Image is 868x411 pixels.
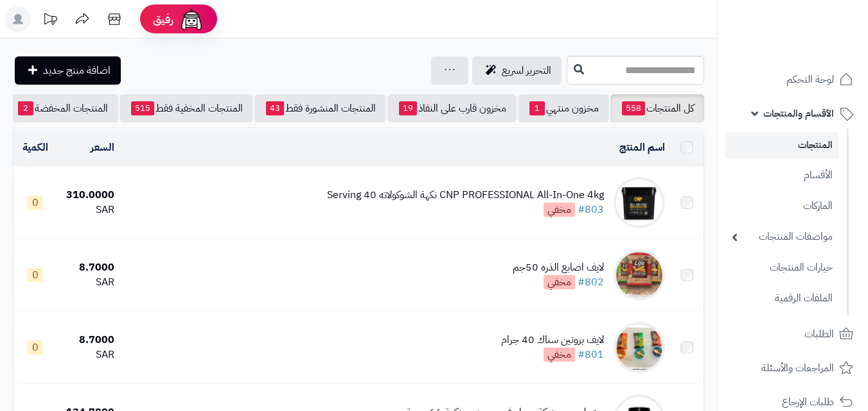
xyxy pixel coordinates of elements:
[131,101,154,115] span: 515
[544,203,575,217] span: مخفي
[725,192,839,220] a: الماركات
[28,340,43,355] span: 0
[28,196,43,210] span: 0
[725,285,839,312] a: الملفات الرقمية
[781,19,856,46] img: logo-2.png
[622,101,645,115] span: 558
[120,94,253,122] a: المنتجات المخفية فقط515
[786,71,834,88] span: لوحة التحكم
[43,63,111,78] span: اضافة منتج جديد
[782,393,834,411] span: طلبات الإرجاع
[387,94,517,122] a: مخزون قارب على النفاذ19
[502,63,551,78] span: التحرير لسريع
[725,64,860,95] a: لوحة التحكم
[62,348,114,362] div: SAR
[91,140,114,155] a: السعر
[399,101,417,115] span: 19
[15,56,121,85] a: اضافة منتج جديد
[472,56,562,85] a: التحرير لسريع
[761,359,834,377] span: المراجعات والأسئلة
[34,6,66,35] a: تحديثات المنصة
[614,249,665,301] img: لايف اصابع الذره 50جم
[578,202,604,217] a: #803
[179,6,204,32] img: ai-face.png
[578,274,604,290] a: #802
[254,94,386,122] a: المنتجات المنشورة فقط43
[327,188,604,203] div: CNP PROFESSIONAL All-In-One 4kg نكهة الشوكولاته 40 Serving
[62,333,114,348] div: 8.7000
[544,275,575,289] span: مخفي
[62,275,114,290] div: SAR
[610,94,704,122] a: كل المنتجات558
[804,325,834,343] span: الطلبات
[614,322,665,373] img: لايف بروتين سناك 40 جرام
[578,347,604,362] a: #801
[62,203,114,217] div: SAR
[18,101,33,115] span: 2
[501,333,604,348] div: لايف بروتين سناك 40 جرام
[266,101,284,115] span: 43
[544,348,575,362] span: مخفي
[28,268,43,282] span: 0
[725,353,860,383] a: المراجعات والأسئلة
[22,140,48,155] a: الكمية
[725,223,839,251] a: مواصفات المنتجات
[62,188,114,203] div: 310.0000
[619,140,665,155] a: اسم المنتج
[725,254,839,281] a: خيارات المنتجات
[62,260,114,275] div: 8.7000
[614,177,665,228] img: CNP PROFESSIONAL All-In-One 4kg نكهة الشوكولاته 40 Serving
[725,319,860,349] a: الطلبات
[725,132,839,158] a: المنتجات
[725,162,839,189] a: الأقسام
[529,101,545,115] span: 1
[6,94,118,122] a: المنتجات المخفضة2
[763,105,834,122] span: الأقسام والمنتجات
[153,12,173,27] span: رفيق
[518,94,609,122] a: مخزون منتهي1
[513,260,604,275] div: لايف اصابع الذره 50جم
